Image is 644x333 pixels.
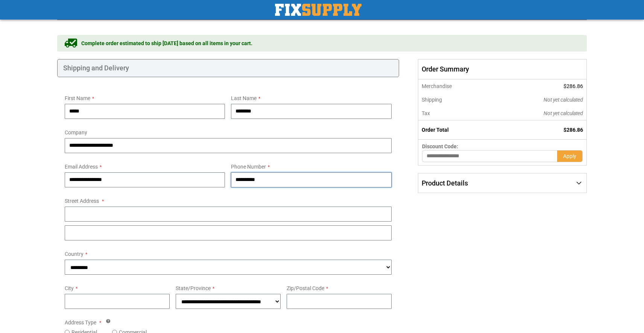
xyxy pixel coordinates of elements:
th: Tax [418,106,493,120]
span: Company [65,129,87,135]
strong: Order Total [422,127,449,133]
span: Not yet calculated [544,97,583,103]
span: Zip/Postal Code [287,285,324,291]
span: $286.86 [563,83,583,89]
span: Street Address [65,198,99,204]
div: Shipping and Delivery [57,59,399,77]
span: Last Name [231,95,257,101]
span: Phone Number [231,164,266,170]
a: store logo [275,4,361,16]
span: Apply [563,153,576,159]
span: Shipping [422,97,442,103]
span: Email Address [65,164,98,170]
span: Complete order estimated to ship [DATE] based on all items in your cart. [81,40,252,47]
span: Product Details [422,179,468,187]
span: Discount Code: [422,143,458,149]
th: Merchandise [418,79,493,93]
img: Fix Industrial Supply [275,4,361,16]
span: Order Summary [418,59,587,79]
span: Country [65,251,84,257]
span: Address Type [65,319,96,325]
span: Not yet calculated [544,110,583,116]
span: State/Province [176,285,211,291]
span: $286.86 [563,127,583,133]
button: Apply [557,150,583,162]
span: First Name [65,95,90,101]
span: City [65,285,74,291]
